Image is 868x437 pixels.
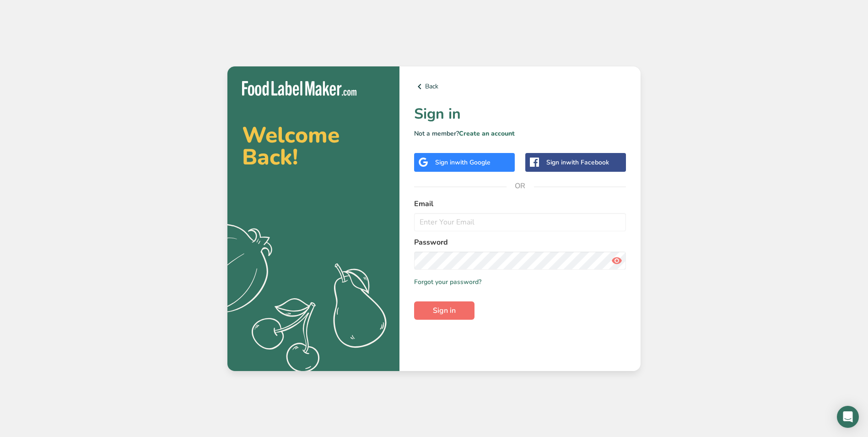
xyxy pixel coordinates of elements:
[459,129,515,138] a: Create an account
[414,198,626,209] label: Email
[414,213,626,231] input: Enter Your Email
[414,103,626,125] h1: Sign in
[433,305,456,316] span: Sign in
[414,81,626,92] a: Back
[414,237,626,248] label: Password
[837,406,859,428] div: Open Intercom Messenger
[455,158,491,167] span: with Google
[242,124,385,168] h2: Welcome Back!
[414,277,481,287] a: Forgot your password?
[546,158,609,167] div: Sign in
[414,301,474,320] button: Sign in
[566,158,609,167] span: with Facebook
[507,172,534,200] span: OR
[435,158,491,167] div: Sign in
[414,129,626,138] p: Not a member?
[242,81,356,96] img: Food Label Maker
